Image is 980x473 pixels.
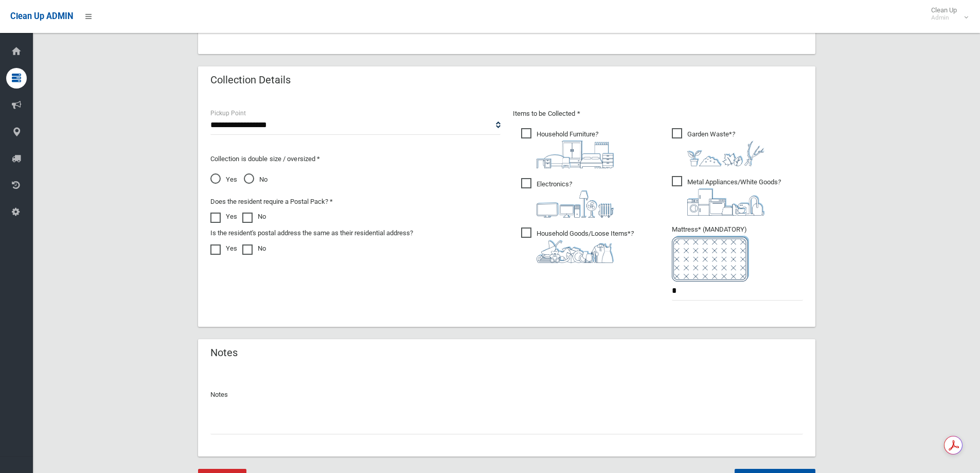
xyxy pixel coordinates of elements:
i: ? [537,230,634,263]
img: 394712a680b73dbc3d2a6a3a7ffe5a07.png [537,190,614,218]
p: Items to be Collected * [513,108,803,120]
span: Clean Up ADMIN [10,11,73,21]
label: Is the resident's postal address the same as their residential address? [210,227,413,239]
img: e7408bece873d2c1783593a074e5cb2f.png [672,236,749,282]
span: Metal Appliances/White Goods [672,176,781,216]
span: Household Furniture [521,128,614,168]
span: Yes [210,173,237,186]
span: Clean Up [926,6,967,22]
label: Does the resident require a Postal Pack? * [210,196,333,208]
img: b13cc3517677393f34c0a387616ef184.png [537,240,614,263]
small: Admin [931,14,957,22]
i: ? [537,180,614,218]
img: 4fd8a5c772b2c999c83690221e5242e0.png [687,141,764,166]
label: Yes [210,242,237,255]
span: Garden Waste* [672,128,764,166]
span: Household Goods/Loose Items* [521,227,634,263]
label: Yes [210,211,237,223]
span: No [244,173,268,186]
header: Notes [198,343,250,363]
span: Electronics [521,178,614,218]
p: Notes [210,389,803,401]
header: Collection Details [198,70,303,90]
i: ? [687,178,781,216]
label: No [242,211,266,223]
i: ? [687,130,764,166]
label: No [242,242,266,255]
p: Collection is double size / oversized * [210,153,501,165]
img: aa9efdbe659d29b613fca23ba79d85cb.png [537,141,614,168]
img: 36c1b0289cb1767239cdd3de9e694f19.png [687,188,764,216]
i: ? [537,130,614,168]
span: Mattress* (MANDATORY) [672,225,803,282]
